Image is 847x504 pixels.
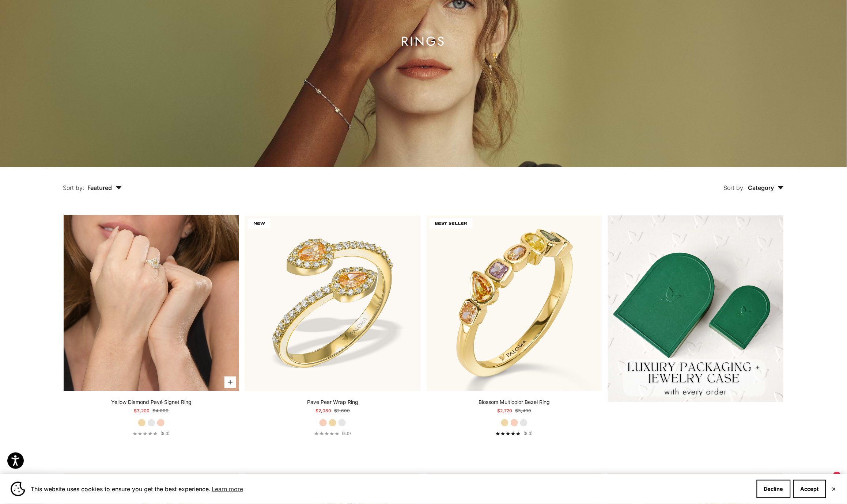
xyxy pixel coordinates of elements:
[63,184,84,191] span: Sort by:
[307,398,358,406] a: Pave Pear Wrap Ring
[427,215,602,391] img: #YellowGold
[496,431,533,436] a: 5.0 out of 5.0 stars(5.0)
[334,407,350,415] compare-at-price: $2,600
[133,431,170,436] a: 5.0 out of 5.0 stars(5.0)
[31,484,751,495] span: This website uses cookies to ensure you get the best experience.
[315,407,331,415] sale-price: $2,080
[134,407,150,415] sale-price: $3,200
[152,407,169,415] compare-at-price: $4,000
[430,218,473,229] span: BEST SELLER
[248,218,271,229] span: NEW
[707,167,801,198] button: Sort by: Category
[314,431,351,436] a: 5.0 out of 5.0 stars(5.0)
[832,487,836,491] button: Close
[211,484,244,495] a: Learn more
[748,184,784,191] span: Category
[401,37,446,46] h1: Rings
[793,480,826,498] button: Accept
[479,398,550,406] a: Blossom Multicolor Bezel Ring
[160,431,170,436] span: (5.0)
[111,398,192,406] a: Yellow Diamond Pavé Signet Ring
[342,431,351,436] span: (5.0)
[64,215,239,391] a: #YellowGold #WhiteGold #RoseGold
[245,215,420,391] img: #YellowGold
[496,432,521,436] div: 5.0 out of 5.0 stars
[133,432,158,436] div: 5.0 out of 5.0 stars
[497,407,512,415] sale-price: $2,720
[87,184,122,191] span: Featured
[314,432,339,436] div: 5.0 out of 5.0 stars
[523,431,533,436] span: (5.0)
[46,167,139,198] button: Sort by: Featured
[723,184,745,191] span: Sort by:
[11,482,25,496] img: Cookie banner
[515,407,531,415] compare-at-price: $3,400
[757,480,791,498] button: Decline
